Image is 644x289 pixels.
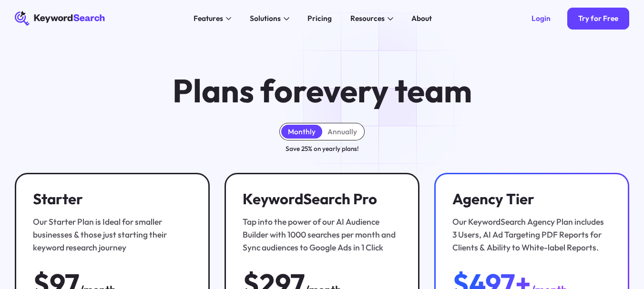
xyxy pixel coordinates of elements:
div: Login [532,14,551,23]
a: About [406,11,438,26]
div: Save 25% on yearly plans! [286,144,359,154]
div: Our KeywordSearch Agency Plan includes 3 Users, AI Ad Targeting PDF Reports for Clients & Ability... [452,216,608,255]
div: Annually [327,127,357,136]
div: Our Starter Plan is Ideal for smaller businesses & those just starting their keyword research jou... [33,216,188,255]
span: every team [306,70,472,111]
h1: Plans for [173,74,472,108]
div: Solutions [250,13,281,24]
div: About [411,13,432,24]
h3: Starter [33,190,188,208]
div: Resources [350,13,385,24]
div: Monthly [288,127,316,136]
div: Pricing [307,13,332,24]
h3: Agency Tier [452,190,608,208]
a: Login [520,8,562,30]
div: Features [194,13,223,24]
a: Try for Free [567,8,630,30]
h3: KeywordSearch Pro [243,190,398,208]
div: Tap into the power of our AI Audience Builder with 1000 searches per month and Sync audiences to ... [243,216,398,255]
a: Pricing [302,11,337,26]
div: Try for Free [578,14,618,23]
